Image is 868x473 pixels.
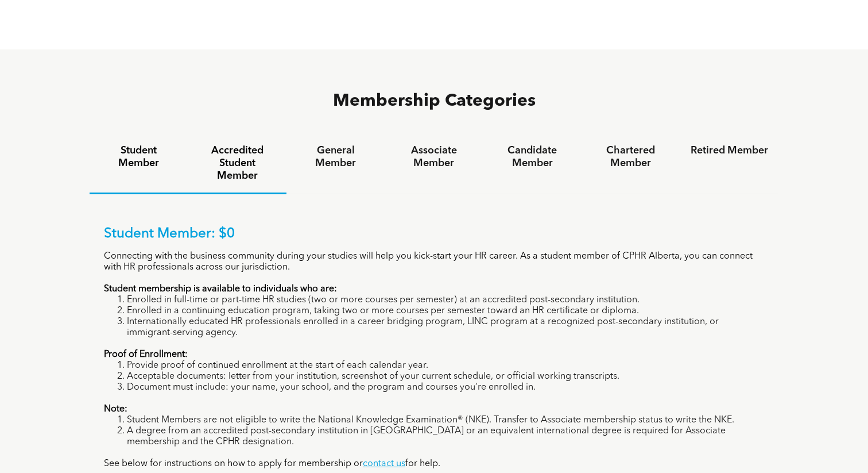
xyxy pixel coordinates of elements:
[127,415,764,426] li: Student Members are not eligible to write the National Knowledge Examination® (NKE). Transfer to ...
[127,360,764,371] li: Provide proof of continued enrollment at the start of each calendar year.
[104,251,764,273] p: Connecting with the business community during your studies will help you kick-start your HR caree...
[104,284,337,294] strong: Student membership is available to individuals who are:
[592,144,669,170] h4: Chartered Member
[691,144,768,157] h4: Retired Member
[127,382,764,393] li: Document must include: your name, your school, and the program and courses you’re enrolled in.
[395,144,472,170] h4: Associate Member
[198,144,276,182] h4: Accredited Student Member
[104,226,764,243] p: Student Member: $0
[333,93,536,110] span: Membership Categories
[297,144,374,170] h4: General Member
[100,144,177,170] h4: Student Member
[104,459,764,470] p: See below for instructions on how to apply for membership or for help.
[104,405,127,414] strong: Note:
[104,350,188,359] strong: Proof of Enrollment:
[127,306,764,317] li: Enrolled in a continuing education program, taking two or more courses per semester toward an HR ...
[127,295,764,306] li: Enrolled in full-time or part-time HR studies (two or more courses per semester) at an accredited...
[127,371,764,382] li: Acceptable documents: letter from your institution, screenshot of your current schedule, or offic...
[127,317,764,339] li: Internationally educated HR professionals enrolled in a career bridging program, LINC program at ...
[494,144,571,170] h4: Candidate Member
[127,426,764,448] li: A degree from an accredited post-secondary institution in [GEOGRAPHIC_DATA] or an equivalent inte...
[363,459,405,468] a: contact us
